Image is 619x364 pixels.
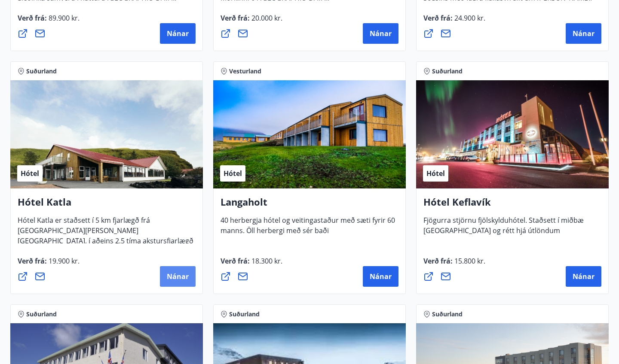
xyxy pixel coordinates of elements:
span: Verð frá : [221,13,282,30]
span: 24.900 kr. [453,13,485,23]
span: Hótel [426,169,445,178]
span: 15.800 kr. [453,256,485,266]
span: 18.300 kr. [250,256,282,266]
span: Verð frá : [18,256,80,273]
span: Nánar [167,29,189,38]
button: Nánar [566,23,601,44]
span: 89.900 kr. [47,13,80,23]
span: Nánar [370,272,392,281]
span: Verð frá : [423,256,485,273]
h4: Hótel Keflavík [423,195,601,215]
span: Nánar [573,272,594,281]
span: 20.000 kr. [250,13,282,23]
span: Vesturland [229,67,261,76]
button: Nánar [363,266,398,287]
span: Nánar [167,272,189,281]
span: 40 herbergja hótel og veitingastaður með sæti fyrir 60 manns. Öll herbergi með sér baði [221,215,395,242]
span: Verð frá : [18,13,80,30]
span: Nánar [370,29,392,38]
button: Nánar [160,266,196,287]
span: Suðurland [26,310,57,318]
span: Hótel Katla er staðsett í 5 km fjarlægð frá [GEOGRAPHIC_DATA][PERSON_NAME][GEOGRAPHIC_DATA], í að... [18,215,193,263]
button: Nánar [363,23,398,44]
span: Suðurland [432,67,463,76]
span: 19.900 kr. [47,256,80,266]
h4: Langaholt [221,195,398,215]
button: Nánar [160,23,196,44]
span: Fjögurra stjörnu fjölskylduhótel. Staðsett í miðbæ [GEOGRAPHIC_DATA] og rétt hjá útlöndum [423,215,584,242]
button: Nánar [566,266,601,287]
span: Verð frá : [221,256,282,273]
span: Suðurland [432,310,463,318]
span: Suðurland [26,67,57,76]
h4: Hótel Katla [18,195,196,215]
span: Hótel [21,169,39,178]
span: Nánar [573,29,594,38]
span: Verð frá : [423,13,485,30]
span: Hótel [224,169,242,178]
span: Suðurland [229,310,260,318]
